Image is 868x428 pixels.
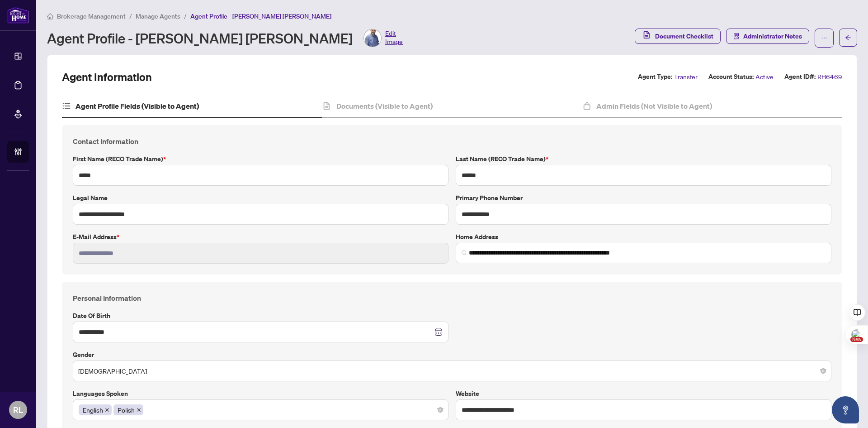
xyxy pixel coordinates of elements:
[364,29,381,47] img: Profile Icon
[817,72,842,82] span: RH6469
[73,154,448,164] label: First Name (RECO Trade Name)
[385,29,403,47] span: Edit Image
[436,329,443,335] span: close-circle
[7,7,29,24] img: logo
[733,33,740,39] span: solution
[137,408,141,412] span: close
[726,29,809,44] button: Administrator Notes
[821,368,826,374] span: close-circle
[708,72,754,82] label: Account Status:
[184,11,187,21] li: /
[821,35,827,41] span: ellipsis
[845,34,851,41] span: arrow-left
[336,101,433,111] h4: Documents (Visible to Agent)
[73,311,448,321] label: Date of Birth
[596,101,712,111] h4: Admin Fields (Not Visible to Agent)
[73,293,831,303] h4: Personal Information
[75,101,199,111] h4: Agent Profile Fields (Visible to Agent)
[13,404,23,416] span: RL
[456,232,831,242] label: Home Address
[462,250,467,255] img: search_icon
[755,72,774,82] span: Active
[73,389,448,399] label: Languages spoken
[456,154,831,164] label: Last Name (RECO Trade Name)
[655,29,713,43] span: Document Checklist
[456,389,831,399] label: Website
[674,72,698,82] span: Transfer
[743,29,802,43] span: Administrator Notes
[47,13,53,19] span: home
[638,72,672,82] label: Agent Type:
[635,29,721,44] button: Document Checklist
[83,405,103,415] span: English
[190,12,331,20] span: Agent Profile - [PERSON_NAME] [PERSON_NAME]
[129,11,132,21] li: /
[47,29,403,47] div: Agent Profile - [PERSON_NAME] [PERSON_NAME]
[456,193,831,203] label: Primary Phone Number
[113,404,143,415] span: Polish
[105,408,109,412] span: close
[438,407,443,413] span: close-circle
[78,362,826,380] span: Male
[73,193,448,203] label: Legal Name
[62,70,152,84] h2: Agent Information
[118,405,135,415] span: Polish
[79,404,112,415] span: English
[57,12,126,20] span: Brokerage Management
[784,72,816,82] label: Agent ID#:
[136,12,180,20] span: Manage Agents
[73,232,448,242] label: E-mail Address
[832,396,859,423] button: Open asap
[73,136,831,147] h4: Contact Information
[73,350,831,360] label: Gender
